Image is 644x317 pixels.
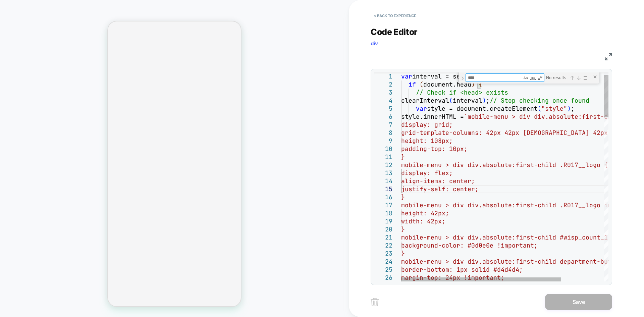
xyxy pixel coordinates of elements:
span: width: 42px; [401,217,445,225]
div: 17 [374,201,392,209]
span: // Stop checking once found [490,97,589,104]
div: Use Regular Expression (Alt+R) [537,74,544,81]
div: Find in Selection (Alt+L) [582,74,589,82]
span: `mobile-menu > div div.absolute:first-child { [464,113,630,120]
img: fullscreen [605,53,612,60]
span: padding-top: 10px; [401,145,468,153]
div: 16 [374,193,392,201]
span: mobile-menu > div div.absolute:first-child #wisp_c [401,233,586,241]
span: // Check if <head> exists [416,89,508,96]
div: 2 [374,81,392,89]
span: grid-template-columns: 42px 42px [DEMOGRAPHIC_DATA] 42px 42px; [401,129,630,137]
span: mobile-menu > div div.absolute:first-child .R017__ [401,161,586,169]
span: div [371,40,378,47]
span: ent-buttons { [586,258,634,265]
div: 25 [374,266,392,274]
button: Save [545,294,612,310]
div: Close (Escape) [592,74,598,80]
span: display: flex; [401,169,453,177]
div: 18 [374,209,392,217]
span: ) [567,105,571,112]
div: 14 [374,177,392,185]
div: 21 [374,233,392,242]
div: Previous Match (Shift+Enter) [570,75,575,81]
span: ount_1 { [586,233,615,241]
div: 24 [374,258,392,266]
span: height: 108px; [401,137,453,145]
span: ; [486,97,490,104]
div: 13 [374,169,392,177]
div: 6 [374,113,392,121]
span: logo { [586,161,608,169]
div: 1 [374,72,392,81]
span: display: grid; [401,121,453,128]
span: align-items: center; [401,177,475,185]
button: < Back to experience [371,10,420,21]
span: mobile-menu > div div.absolute:first-child .R017__ [401,201,586,209]
div: 4 [374,97,392,105]
div: No results [545,73,569,82]
span: ( [449,97,453,104]
span: mobile-menu > div div.absolute:first-child departm [401,258,586,265]
div: Next Match (Enter) [576,75,581,81]
span: border-bottom: 1px solid #d4d4d4; [401,266,523,273]
span: { [479,81,482,88]
div: 19 [374,217,392,225]
div: 20 [374,225,392,233]
span: var [401,72,412,80]
div: 22 [374,242,392,250]
span: } [401,193,405,201]
div: 11 [374,153,392,161]
div: Match Whole Word (Alt+W) [530,74,536,81]
div: Match Case (Alt+C) [522,74,529,81]
span: margin-top: 24px !important; [401,274,504,281]
span: if [409,81,416,88]
span: ( [538,105,541,112]
div: Find / Replace [459,72,599,84]
span: ) [482,97,486,104]
div: 5 [374,105,392,113]
div: 26 [374,274,392,282]
span: ) [471,81,475,88]
div: Toggle Replace [460,72,466,84]
textarea: Find [466,74,522,82]
span: } [401,225,405,233]
div: 15 [374,185,392,193]
span: ; [571,105,575,112]
div: 10 [374,145,392,153]
span: interval [453,97,482,104]
div: 9 [374,137,392,145]
span: interval = setInterval [412,72,493,80]
span: height: 42px; [401,209,449,217]
span: clearInterval [401,97,449,104]
img: delete [371,298,379,306]
div: 3 [374,89,392,97]
span: } [401,153,405,161]
span: document.head [423,81,471,88]
div: 8 [374,129,392,137]
span: background-color: #0d0e0e !important; [401,242,538,249]
span: } [401,250,405,257]
span: style = document.createElement [427,105,538,112]
span: "style" [541,105,567,112]
span: var [416,105,427,112]
span: style.innerHTML = [401,113,464,120]
div: 7 [374,121,392,129]
div: 23 [374,250,392,258]
span: Code Editor [371,27,418,37]
div: 12 [374,161,392,169]
span: ( [420,81,423,88]
span: justify-self: center; [401,185,479,193]
span: logo img { [586,201,623,209]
